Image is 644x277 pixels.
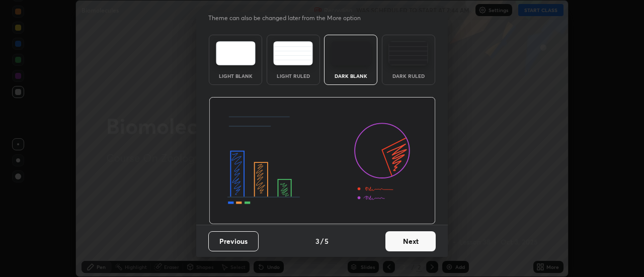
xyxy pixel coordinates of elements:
h4: / [320,236,324,246]
div: Dark Ruled [388,73,429,78]
img: darkRuledTheme.de295e13.svg [388,41,428,65]
img: lightRuledTheme.5fabf969.svg [273,41,313,65]
h4: 3 [315,236,319,246]
div: Light Ruled [273,73,313,78]
div: Light Blank [215,73,256,78]
img: darkThemeBanner.d06ce4a2.svg [209,97,436,225]
img: lightTheme.e5ed3b09.svg [216,41,256,65]
p: Theme can also be changed later from the More option [208,14,371,23]
button: Previous [208,231,259,251]
h4: 5 [325,236,329,246]
button: Next [385,231,436,251]
img: darkTheme.f0cc69e5.svg [331,41,371,65]
div: Dark Blank [331,73,371,78]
